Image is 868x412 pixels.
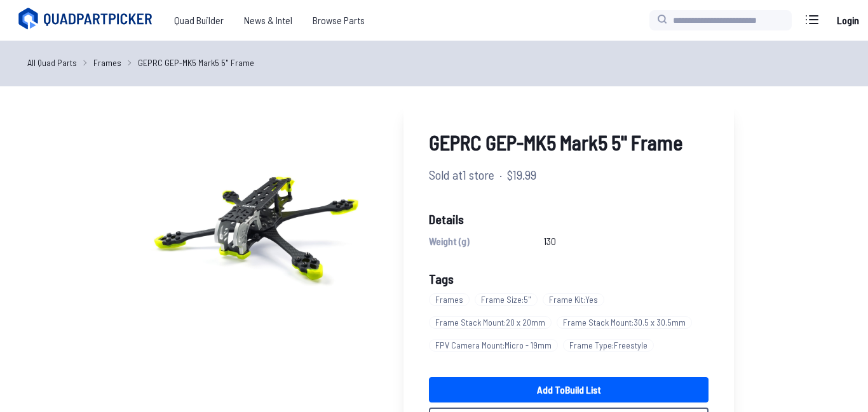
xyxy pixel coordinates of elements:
a: All Quad Parts [27,56,77,69]
span: · [499,165,502,184]
a: Quad Builder [164,8,234,33]
a: Frames [429,288,475,311]
span: Details [429,209,709,229]
span: GEPRC GEP-MK5 Mark5 5" Frame [429,127,709,157]
span: FPV Camera Mount : Micro - 19mm [429,339,558,352]
a: Frame Stack Mount:20 x 20mm [429,311,557,334]
a: News & Intel [234,8,302,33]
span: Weight (g) [429,234,470,249]
span: Frame Stack Mount : 20 x 20mm [429,316,552,329]
a: Frames [93,56,121,69]
a: FPV Camera Mount:Micro - 19mm [429,334,563,357]
a: GEPRC GEP-MK5 Mark5 5" Frame [138,56,254,69]
span: Frame Kit : Yes [543,293,604,306]
a: Add toBuild List [429,377,709,402]
a: Browse Parts [302,8,375,33]
span: Frame Type : Freestyle [563,339,654,352]
span: $19.99 [507,165,536,184]
a: Login [832,8,863,33]
span: Frame Stack Mount : 30.5 x 30.5mm [557,316,692,329]
span: Frames [429,293,470,306]
a: Frame Kit:Yes [543,288,609,311]
img: image [134,102,378,345]
span: 130 [543,234,556,249]
a: Frame Type:Freestyle [563,334,659,357]
span: Tags [429,271,454,286]
a: Frame Stack Mount:30.5 x 30.5mm [557,311,697,334]
span: Sold at 1 store [429,165,494,184]
span: Frame Size : 5" [475,293,538,306]
a: Frame Size:5" [475,288,543,311]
